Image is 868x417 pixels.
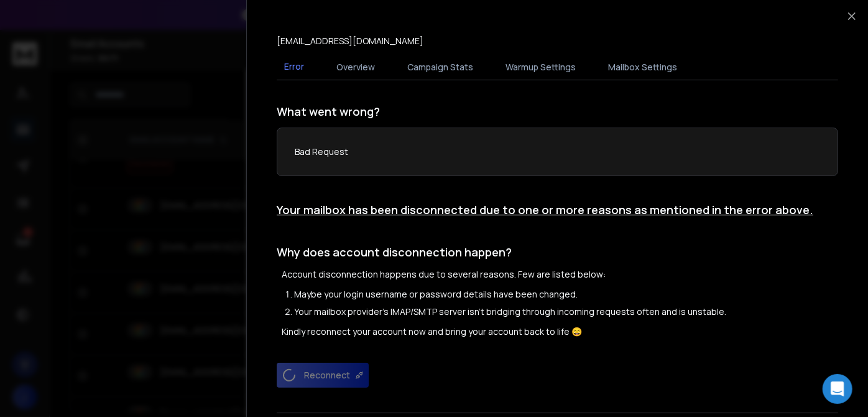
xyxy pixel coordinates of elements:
[277,103,838,120] h1: What went wrong?
[329,54,382,81] button: Overview
[282,326,838,338] p: Kindly reconnect your account now and bring your account back to life 😄
[277,53,312,82] button: Error
[601,54,685,81] button: Mailbox Settings
[277,201,838,218] h1: Your mailbox has been disconnected due to one or more reasons as mentioned in the error above.
[498,54,583,81] button: Warmup Settings
[282,268,838,281] p: Account disconnection happens due to several reasons. Few are listed below:
[277,35,423,47] p: [EMAIL_ADDRESS][DOMAIN_NAME]
[295,146,820,158] p: Bad Request
[400,54,481,81] button: Campaign Stats
[294,288,838,301] li: Maybe your login username or password details have been changed.
[277,243,838,261] h1: Why does account disconnection happen?
[294,306,838,318] li: Your mailbox provider's IMAP/SMTP server isn't bridging through incoming requests often and is un...
[823,374,852,404] div: Open Intercom Messenger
